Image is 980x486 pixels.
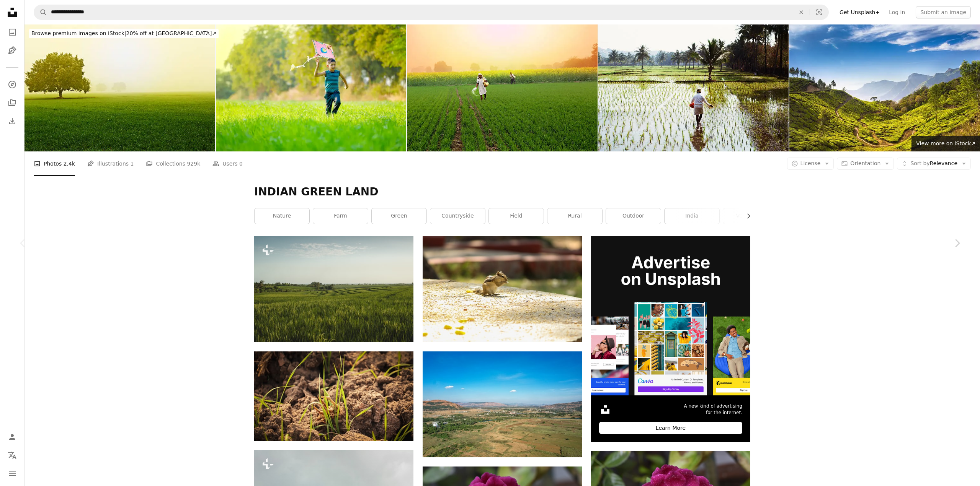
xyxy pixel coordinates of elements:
a: Collections [5,95,20,111]
img: file-1631306537910-2580a29a3cfcimage [599,403,611,416]
span: Browse premium images on iStock | [31,30,126,36]
a: Log in / Sign up [5,429,20,445]
a: A panoramic view of a landscape under a blue sky. [423,401,582,408]
img: Tea Plantations [789,24,980,151]
a: Illustrations 1 [87,151,134,176]
span: 1 [131,159,134,168]
img: file-1636576776643-80d394b7be57image [591,236,750,395]
img: Wheat Field During Sunrise HDR Image [24,24,215,151]
a: Log in [884,6,910,18]
a: A large field of green grass under a blue sky [254,286,413,293]
a: Browse premium images on iStock|20% off at [GEOGRAPHIC_DATA]↗ [24,24,223,43]
a: Next [934,206,980,280]
img: A panoramic view of a landscape under a blue sky. [423,351,582,457]
a: india [665,208,719,224]
span: 929k [187,159,200,168]
a: Photos [5,24,20,40]
a: vegetation [723,208,778,224]
a: Illustrations [5,43,20,58]
span: Orientation [850,160,880,166]
a: Download History [5,114,20,129]
a: field [489,208,544,224]
a: Explore [5,77,20,92]
button: Orientation [837,158,894,170]
button: scroll list to the right [742,208,750,224]
button: Submit an image [916,6,971,18]
a: Get Unsplash+ [835,6,884,18]
span: Relevance [910,160,957,167]
div: 20% off at [GEOGRAPHIC_DATA] ↗ [29,29,219,38]
a: View more on iStock↗ [911,136,980,151]
a: green [372,208,426,224]
img: A large field of green grass under a blue sky [254,236,413,342]
form: Find visuals sitewide [34,5,829,20]
span: A new kind of advertising for the internet. [684,403,742,416]
a: Collections 929k [146,151,200,176]
a: rural [547,208,602,224]
span: Sort by [910,160,929,166]
a: nature [255,208,309,224]
div: Learn More [599,422,742,434]
img: a close-up of some dirt [254,351,413,441]
button: Clear [793,5,810,20]
span: 0 [239,159,243,168]
a: A new kind of advertisingfor the internet.Learn More [591,236,750,442]
a: farm [313,208,368,224]
button: Sort byRelevance [897,158,971,170]
button: Menu [5,466,20,481]
button: Search Unsplash [34,5,47,20]
a: a close-up of some dirt [254,392,413,399]
button: Visual search [810,5,828,20]
img: Farmer Spreading fertilizer in the Field wheat [407,24,598,151]
button: License [787,158,834,170]
a: Users 0 [212,151,243,176]
a: a small bird sitting on top of a cement slab [423,286,582,293]
img: a small bird sitting on top of a cement slab [423,236,582,342]
button: Language [5,448,20,463]
h1: INDIAN GREEN LAND [254,185,750,199]
a: countryside [430,208,485,224]
span: View more on iStock ↗ [916,140,975,146]
a: outdoor [606,208,661,224]
img: Woman working on the rice field [598,24,789,151]
span: License [800,160,821,166]
img: indian child playing with kite [216,24,407,151]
